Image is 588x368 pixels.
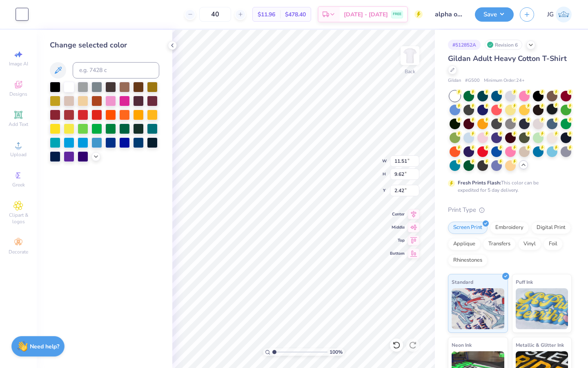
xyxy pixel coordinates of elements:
input: Untitled Design [429,6,469,22]
div: Digital Print [531,222,571,234]
span: Neon Ink [452,341,472,349]
span: JG [547,10,554,19]
span: Minimum Order: 24 + [484,77,525,84]
div: Screen Print [448,222,488,234]
span: Top [390,238,405,243]
img: Puff Ink [516,288,568,329]
span: Middle [390,224,405,230]
span: Bottom [390,251,405,256]
div: Foil [543,238,563,250]
div: Rhinestones [448,254,488,267]
span: Decorate [9,249,28,255]
input: – – [199,7,231,22]
span: Greek [12,182,25,188]
div: Revision 6 [485,40,522,50]
input: e.g. 7428 c [73,62,159,79]
div: This color can be expedited for 5 day delivery. [458,179,558,194]
span: Designs [9,91,27,97]
div: Embroidery [490,222,529,234]
span: FREE [393,11,401,17]
span: # G500 [465,77,480,84]
div: Print Type [448,205,572,215]
div: Applique [448,238,481,250]
span: $478.40 [285,10,306,19]
div: Change selected color [50,40,159,51]
span: Puff Ink [516,278,533,286]
span: Clipart & logos [4,212,33,225]
span: Gildan Adult Heavy Cotton T-Shirt [448,54,567,63]
span: $11.96 [258,10,275,19]
span: Upload [10,151,27,158]
img: Jazmin Gatus [556,7,572,22]
span: Standard [452,278,473,286]
span: Add Text [9,121,28,128]
span: [DATE] - [DATE] [344,10,388,19]
img: Standard [452,288,504,329]
span: Image AI [9,61,28,67]
span: Gildan [448,77,461,84]
span: Center [390,211,405,217]
div: # 512852A [448,40,481,50]
button: Save [475,7,514,22]
div: Transfers [483,238,516,250]
strong: Need help? [30,343,59,350]
div: Vinyl [518,238,541,250]
a: JG [547,7,572,22]
strong: Fresh Prints Flash: [458,180,501,186]
div: Back [405,68,415,75]
img: Back [402,47,418,64]
span: Metallic & Glitter Ink [516,341,564,349]
span: 100 % [330,348,343,356]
